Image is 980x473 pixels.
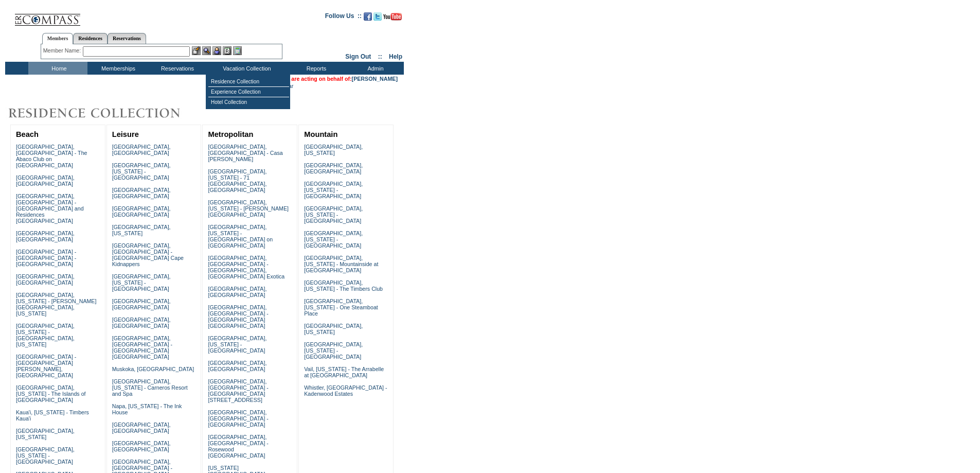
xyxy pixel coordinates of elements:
[16,354,76,378] a: [GEOGRAPHIC_DATA] - [GEOGRAPHIC_DATA][PERSON_NAME], [GEOGRAPHIC_DATA]
[42,33,74,44] a: Members
[373,12,382,21] img: Follow us on Twitter
[112,242,184,267] a: [GEOGRAPHIC_DATA], [GEOGRAPHIC_DATA] - [GEOGRAPHIC_DATA] Cape Kidnappers
[208,77,289,87] td: Residence Collection
[208,409,268,428] a: [GEOGRAPHIC_DATA], [GEOGRAPHIC_DATA] - [GEOGRAPHIC_DATA]
[112,162,171,181] a: [GEOGRAPHIC_DATA], [US_STATE] - [GEOGRAPHIC_DATA]
[233,46,242,55] img: b_calculator.gif
[112,403,182,415] a: Napa, [US_STATE] - The Ink House
[208,97,289,107] td: Hotel Collection
[112,422,171,434] a: [GEOGRAPHIC_DATA], [GEOGRAPHIC_DATA]
[304,230,363,249] a: [GEOGRAPHIC_DATA], [US_STATE] - [GEOGRAPHIC_DATA]
[304,298,378,317] a: [GEOGRAPHIC_DATA], [US_STATE] - One Steamboat Place
[304,341,363,360] a: [GEOGRAPHIC_DATA], [US_STATE] - [GEOGRAPHIC_DATA]
[16,174,75,187] a: [GEOGRAPHIC_DATA], [GEOGRAPHIC_DATA]
[192,46,201,55] img: b_edit.gif
[345,62,404,75] td: Admin
[223,46,231,55] img: Reservations
[5,103,206,124] img: Destinations by Exclusive Resorts
[345,53,371,60] a: Sign Out
[280,76,398,82] span: You are acting on behalf of:
[304,130,337,138] a: Mountain
[16,249,76,267] a: [GEOGRAPHIC_DATA] - [GEOGRAPHIC_DATA] - [GEOGRAPHIC_DATA]
[378,53,382,60] span: ::
[389,53,402,60] a: Help
[208,130,253,138] a: Metropolitan
[16,130,39,138] a: Beach
[16,428,75,440] a: [GEOGRAPHIC_DATA], [US_STATE]
[304,366,384,378] a: Vail, [US_STATE] - The Arrabelle at [GEOGRAPHIC_DATA]
[208,144,282,162] a: [GEOGRAPHIC_DATA], [GEOGRAPHIC_DATA] - Casa [PERSON_NAME]
[383,15,402,22] a: Subscribe to our YouTube Channel
[304,144,363,156] a: [GEOGRAPHIC_DATA], [US_STATE]
[112,335,172,360] a: [GEOGRAPHIC_DATA], [GEOGRAPHIC_DATA] - [GEOGRAPHIC_DATA] [GEOGRAPHIC_DATA]
[16,292,97,317] a: [GEOGRAPHIC_DATA], [US_STATE] - [PERSON_NAME][GEOGRAPHIC_DATA], [US_STATE]
[286,62,345,75] td: Reports
[112,187,171,199] a: [GEOGRAPHIC_DATA], [GEOGRAPHIC_DATA]
[208,168,266,193] a: [GEOGRAPHIC_DATA], [US_STATE] - 71 [GEOGRAPHIC_DATA], [GEOGRAPHIC_DATA]
[16,273,75,286] a: [GEOGRAPHIC_DATA], [GEOGRAPHIC_DATA]
[16,446,75,465] a: [GEOGRAPHIC_DATA], [US_STATE] - [GEOGRAPHIC_DATA]
[112,224,171,236] a: [GEOGRAPHIC_DATA], [US_STATE]
[147,62,206,75] td: Reservations
[206,62,286,75] td: Vacation Collection
[112,205,171,218] a: [GEOGRAPHIC_DATA], [GEOGRAPHIC_DATA]
[325,11,362,24] td: Follow Us ::
[16,230,75,242] a: [GEOGRAPHIC_DATA], [GEOGRAPHIC_DATA]
[352,76,398,82] a: [PERSON_NAME]
[364,15,372,22] a: Become our fan on Facebook
[364,12,372,21] img: Become our fan on Facebook
[208,224,273,249] a: [GEOGRAPHIC_DATA], [US_STATE] - [GEOGRAPHIC_DATA] on [GEOGRAPHIC_DATA]
[208,360,266,372] a: [GEOGRAPHIC_DATA], [GEOGRAPHIC_DATA]
[208,434,268,459] a: [GEOGRAPHIC_DATA], [GEOGRAPHIC_DATA] - Rosewood [GEOGRAPHIC_DATA]
[5,15,13,16] img: i.gif
[208,87,289,97] td: Experience Collection
[304,323,363,335] a: [GEOGRAPHIC_DATA], [US_STATE]
[112,440,171,452] a: [GEOGRAPHIC_DATA], [GEOGRAPHIC_DATA]
[16,384,86,403] a: [GEOGRAPHIC_DATA], [US_STATE] - The Islands of [GEOGRAPHIC_DATA]
[304,255,378,273] a: [GEOGRAPHIC_DATA], [US_STATE] - Mountainside at [GEOGRAPHIC_DATA]
[112,144,171,156] a: [GEOGRAPHIC_DATA], [GEOGRAPHIC_DATA]
[304,181,363,199] a: [GEOGRAPHIC_DATA], [US_STATE] - [GEOGRAPHIC_DATA]
[112,273,171,292] a: [GEOGRAPHIC_DATA], [US_STATE] - [GEOGRAPHIC_DATA]
[87,62,147,75] td: Memberships
[112,317,171,329] a: [GEOGRAPHIC_DATA], [GEOGRAPHIC_DATA]
[202,46,211,55] img: View
[112,130,139,138] a: Leisure
[304,205,363,224] a: [GEOGRAPHIC_DATA], [US_STATE] - [GEOGRAPHIC_DATA]
[14,5,81,26] img: Compass Home
[112,378,188,397] a: [GEOGRAPHIC_DATA], [US_STATE] - Carneros Resort and Spa
[112,366,194,372] a: Muskoka, [GEOGRAPHIC_DATA]
[304,279,383,292] a: [GEOGRAPHIC_DATA], [US_STATE] - The Timbers Club
[208,378,268,403] a: [GEOGRAPHIC_DATA], [GEOGRAPHIC_DATA] - [GEOGRAPHIC_DATA][STREET_ADDRESS]
[73,33,108,44] a: Residences
[16,144,87,168] a: [GEOGRAPHIC_DATA], [GEOGRAPHIC_DATA] - The Abaco Club on [GEOGRAPHIC_DATA]
[16,409,89,422] a: Kaua'i, [US_STATE] - Timbers Kaua'i
[208,335,266,354] a: [GEOGRAPHIC_DATA], [US_STATE] - [GEOGRAPHIC_DATA]
[28,62,87,75] td: Home
[304,384,387,397] a: Whistler, [GEOGRAPHIC_DATA] - Kadenwood Estates
[16,323,75,347] a: [GEOGRAPHIC_DATA], [US_STATE] - [GEOGRAPHIC_DATA], [US_STATE]
[108,33,146,44] a: Reservations
[383,13,402,21] img: Subscribe to our YouTube Channel
[373,15,382,22] a: Follow us on Twitter
[16,193,84,224] a: [GEOGRAPHIC_DATA], [GEOGRAPHIC_DATA] - [GEOGRAPHIC_DATA] and Residences [GEOGRAPHIC_DATA]
[208,286,266,298] a: [GEOGRAPHIC_DATA], [GEOGRAPHIC_DATA]
[304,162,363,174] a: [GEOGRAPHIC_DATA], [GEOGRAPHIC_DATA]
[208,255,284,279] a: [GEOGRAPHIC_DATA], [GEOGRAPHIC_DATA] - [GEOGRAPHIC_DATA], [GEOGRAPHIC_DATA] Exotica
[208,304,268,329] a: [GEOGRAPHIC_DATA], [GEOGRAPHIC_DATA] - [GEOGRAPHIC_DATA] [GEOGRAPHIC_DATA]
[112,298,171,310] a: [GEOGRAPHIC_DATA], [GEOGRAPHIC_DATA]
[43,46,83,55] div: Member Name:
[212,46,221,55] img: Impersonate
[208,199,289,218] a: [GEOGRAPHIC_DATA], [US_STATE] - [PERSON_NAME][GEOGRAPHIC_DATA]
